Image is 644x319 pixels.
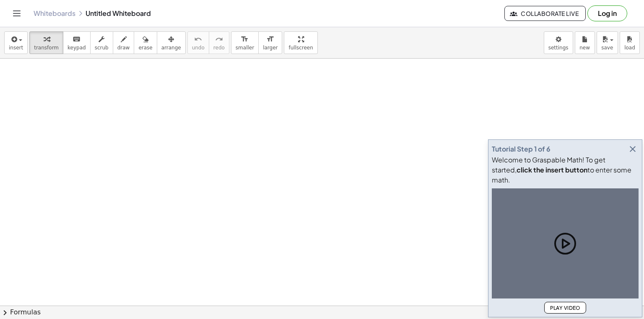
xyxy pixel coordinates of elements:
button: Play Video [544,302,586,314]
div: Welcome to Graspable Math! To get started, to enter some math. [492,155,639,185]
i: undo [194,34,202,44]
span: Collaborate Live [512,10,579,17]
i: redo [215,34,223,44]
i: format_size [241,34,249,44]
span: Play Video [550,305,581,311]
button: format_sizesmaller [231,31,259,54]
button: insert [4,31,28,54]
button: new [575,31,595,54]
button: undoundo [187,31,209,54]
span: smaller [236,45,254,51]
span: keypad [68,45,86,51]
span: arrange [161,45,181,51]
button: Log in [587,5,627,21]
span: fullscreen [288,45,313,51]
button: redoredo [209,31,229,54]
div: Tutorial Step 1 of 6 [492,144,551,154]
span: erase [138,45,152,51]
span: new [579,45,590,51]
i: keyboard [73,34,80,44]
span: settings [548,45,569,51]
span: load [624,45,635,51]
button: save [597,31,618,54]
span: undo [192,45,205,51]
button: erase [134,31,157,54]
button: load [620,31,640,54]
span: redo [213,45,225,51]
b: click the insert button [517,165,587,174]
button: settings [544,31,573,54]
span: insert [9,45,23,51]
button: arrange [157,31,186,54]
button: draw [113,31,135,54]
button: Toggle navigation [10,7,23,20]
span: transform [34,45,59,51]
button: transform [29,31,63,54]
button: scrub [90,31,113,54]
button: Collaborate Live [504,6,586,21]
span: scrub [95,45,109,51]
button: fullscreen [284,31,317,54]
span: draw [117,45,130,51]
button: keyboardkeypad [63,31,91,54]
button: format_sizelarger [258,31,282,54]
span: save [601,45,613,51]
a: Whiteboards [34,9,75,18]
i: format_size [266,34,274,44]
span: larger [263,45,278,51]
